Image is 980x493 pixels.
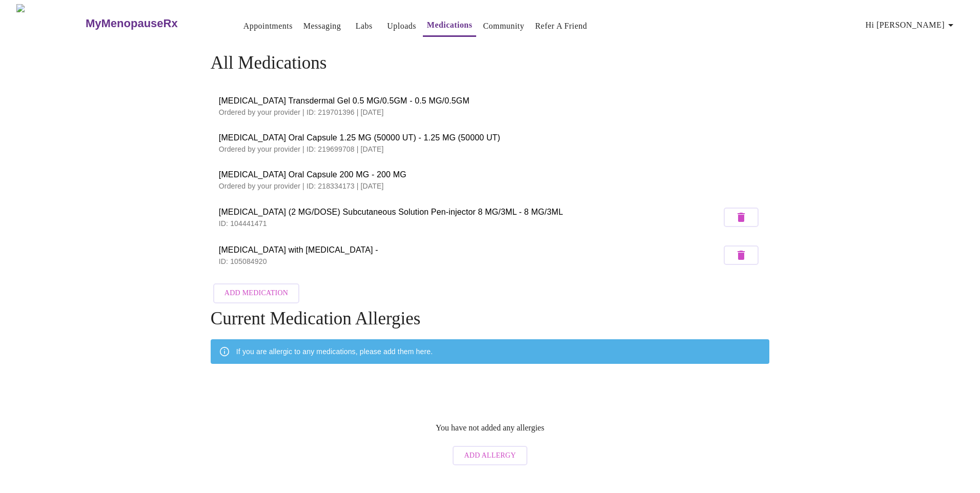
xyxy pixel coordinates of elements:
[219,132,761,144] span: [MEDICAL_DATA] Oral Capsule 1.25 MG (50000 UT) - 1.25 MG (50000 UT)
[535,19,587,33] a: Refer a Friend
[219,144,761,154] p: Ordered by your provider | ID: 219699708 | [DATE]
[219,107,761,117] p: Ordered by your provider | ID: 219701396 | [DATE]
[303,19,341,33] a: Messaging
[387,19,416,33] a: Uploads
[211,53,769,73] h4: All Medications
[224,287,288,300] span: Add Medication
[211,309,769,329] h4: Current Medication Allergies
[219,181,761,191] p: Ordered by your provider | ID: 218334173 | [DATE]
[219,95,761,107] span: [MEDICAL_DATA] Transdermal Gel 0.5 MG/0.5GM - 0.5 MG/0.5GM
[243,19,293,33] a: Appointments
[16,4,84,43] img: MyMenopauseRx Logo
[436,423,544,433] p: You have not added any allergies
[862,15,961,35] button: Hi [PERSON_NAME]
[866,18,957,32] span: Hi [PERSON_NAME]
[219,244,721,256] span: [MEDICAL_DATA] with [MEDICAL_DATA] -
[531,16,591,36] button: Refer a Friend
[464,449,516,462] span: Add Allergy
[453,446,527,466] button: Add Allergy
[483,19,524,33] a: Community
[239,16,297,36] button: Appointments
[219,169,761,181] span: [MEDICAL_DATA] Oral Capsule 200 MG - 200 MG
[219,256,721,266] p: ID: 105084920
[219,218,721,229] p: ID: 104441471
[213,283,299,303] button: Add Medication
[84,6,218,42] a: MyMenopauseRx
[219,206,721,218] span: [MEDICAL_DATA] (2 MG/DOSE) Subcutaneous Solution Pen-injector 8 MG/3ML - 8 MG/3ML
[348,16,380,36] button: Labs
[236,342,433,361] div: If you are allergic to any medications, please add them here.
[423,15,477,37] button: Medications
[356,19,373,33] a: Labs
[383,16,420,36] button: Uploads
[427,18,473,32] a: Medications
[479,16,528,36] button: Community
[299,16,345,36] button: Messaging
[86,17,178,30] h3: MyMenopauseRx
